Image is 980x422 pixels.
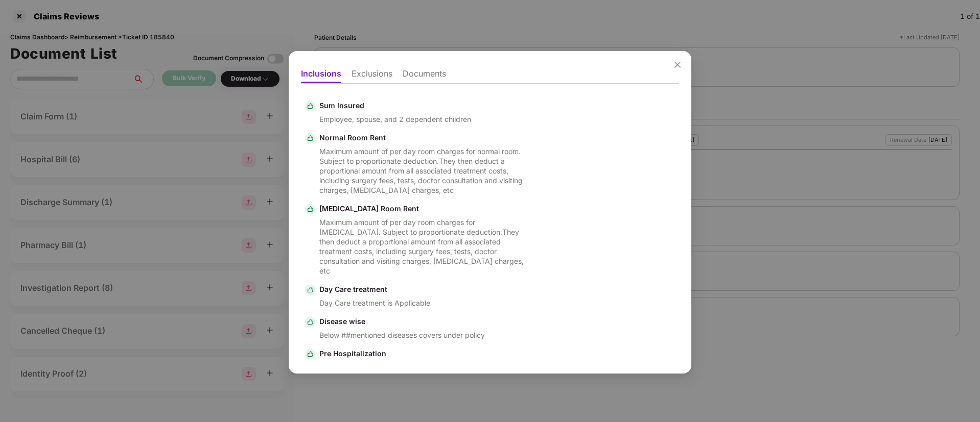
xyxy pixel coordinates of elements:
[664,51,691,79] button: Close
[319,133,528,142] div: Normal Room Rent
[319,114,471,124] div: Employee, spouse, and 2 dependent children
[305,349,315,359] img: svg+xml;base64,PHN2ZyB4bWxucz0iaHR0cDovL3d3dy53My5vcmcvMjAwMC9zdmciIHdpZHRoPSIyNCIgaGVpZ2h0PSIyNC...
[319,284,430,294] div: Day Care treatment
[305,204,315,214] img: svg+xml;base64,PHN2ZyB4bWxucz0iaHR0cDovL3d3dy53My5vcmcvMjAwMC9zdmciIHdpZHRoPSIyNCIgaGVpZ2h0PSIyNC...
[319,101,471,110] div: Sum Insured
[352,68,392,83] li: Exclusions
[305,133,315,143] img: svg+xml;base64,PHN2ZyB4bWxucz0iaHR0cDovL3d3dy53My5vcmcvMjAwMC9zdmciIHdpZHRoPSIyNCIgaGVpZ2h0PSIyNC...
[319,217,528,276] div: Maximum amount of per day room charges for [MEDICAL_DATA]. Subject to proportionate deduction.The...
[305,317,315,327] img: svg+xml;base64,PHN2ZyB4bWxucz0iaHR0cDovL3d3dy53My5vcmcvMjAwMC9zdmciIHdpZHRoPSIyNCIgaGVpZ2h0PSIyNC...
[305,285,315,295] img: svg+xml;base64,PHN2ZyB4bWxucz0iaHR0cDovL3d3dy53My5vcmcvMjAwMC9zdmciIHdpZHRoPSIyNCIgaGVpZ2h0PSIyNC...
[319,349,528,358] div: Pre Hospitalization
[319,204,528,213] div: [MEDICAL_DATA] Room Rent
[673,61,682,69] span: close
[319,146,528,195] div: Maximum amount of per day room charges for normal room. Subject to proportionate deduction.They t...
[403,68,446,83] li: Documents
[301,68,341,83] li: Inclusions
[319,330,485,340] div: Below ##mentioned diseases covers under policy
[305,101,315,111] img: svg+xml;base64,PHN2ZyB4bWxucz0iaHR0cDovL3d3dy53My5vcmcvMjAwMC9zdmciIHdpZHRoPSIyNCIgaGVpZ2h0PSIyNC...
[319,316,485,326] div: Disease wise
[319,298,430,308] div: Day Care treatment is Applicable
